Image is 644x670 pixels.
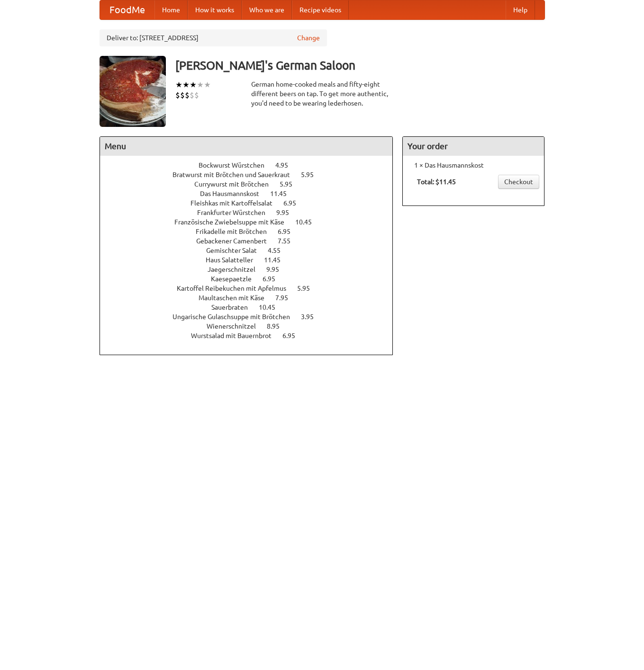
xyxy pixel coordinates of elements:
span: Currywurst mit Brötchen [194,180,278,188]
a: Sauerbraten 10.45 [211,304,293,311]
span: 10.45 [295,218,321,226]
a: Currywurst mit Brötchen 5.95 [194,180,310,188]
a: Change [297,33,320,43]
span: 9.95 [266,266,289,273]
span: Ungarische Gulaschsuppe mit Brötchen [172,313,299,321]
a: Kaesepaetzle 6.95 [211,275,293,283]
span: 9.95 [276,209,299,216]
a: Französische Zwiebelsuppe mit Käse 10.45 [174,218,329,226]
a: Das Hausmannskost 11.45 [200,190,304,197]
img: angular.jpg [100,56,166,127]
li: ★ [190,80,197,90]
span: 6.95 [282,332,305,339]
span: Das Hausmannskost [200,190,269,197]
a: How it works [188,0,242,19]
span: Kartoffel Reibekuchen mit Apfelmus [177,285,296,292]
span: 11.45 [270,190,296,197]
a: Bockwurst Würstchen 4.95 [199,161,306,169]
a: Who we are [242,0,292,19]
a: Checkout [498,175,539,189]
span: Gebackener Camenbert [196,237,276,245]
li: ★ [175,80,182,90]
span: 6.95 [278,228,300,235]
span: Sauerbraten [211,304,257,311]
a: Haus Salatteller 11.45 [206,256,298,264]
li: $ [175,90,180,100]
span: Fleishkas mit Kartoffelsalat [190,199,282,207]
li: ★ [182,80,190,90]
span: Frikadelle mit Brötchen [196,228,276,235]
a: Gebackener Camenbert 7.55 [196,237,308,245]
span: Maultaschen mit Käse [199,294,274,302]
li: $ [185,90,190,100]
li: $ [190,90,194,100]
span: Bratwurst mit Brötchen und Sauerkraut [172,171,299,179]
span: Kaesepaetzle [211,275,261,283]
a: Wurstsalad mit Bauernbrot 6.95 [191,332,313,339]
span: Wienerschnitzel [207,322,265,330]
span: 6.95 [283,199,306,207]
span: Jaegerschnitzel [208,266,265,273]
a: Bratwurst mit Brötchen und Sauerkraut 5.95 [172,171,331,179]
span: Gemischter Salat [206,247,266,254]
span: Bockwurst Würstchen [199,161,274,169]
span: 4.55 [268,247,290,254]
div: Deliver to: [STREET_ADDRESS] [100,29,327,46]
span: 5.95 [301,171,323,179]
span: 3.95 [301,313,323,321]
span: 6.95 [263,275,285,283]
a: Recipe videos [292,0,349,19]
a: Fleishkas mit Kartoffelsalat 6.95 [190,199,314,207]
a: FoodMe [100,0,154,19]
h4: Your order [403,137,544,156]
li: $ [180,90,185,100]
span: 5.95 [297,285,319,292]
a: Home [154,0,188,19]
span: 11.45 [264,256,290,264]
a: Wienerschnitzel 8.95 [207,322,297,330]
h4: Menu [100,137,393,156]
span: 10.45 [259,304,285,311]
li: 1 × Das Hausmannskost [408,161,539,170]
a: Maultaschen mit Käse 7.95 [199,294,306,302]
b: Total: $11.45 [417,178,456,186]
span: Wurstsalad mit Bauernbrot [191,332,281,339]
a: Ungarische Gulaschsuppe mit Brötchen 3.95 [172,313,331,321]
span: 7.95 [275,294,298,302]
a: Gemischter Salat 4.55 [206,247,298,254]
li: $ [194,90,199,100]
span: 7.55 [278,237,300,245]
a: Frankfurter Würstchen 9.95 [197,209,307,216]
a: Help [506,0,535,19]
h3: [PERSON_NAME]'s German Saloon [175,56,545,75]
div: German home-cooked meals and fifty-eight different beers on tap. To get more authentic, you'd nee... [251,80,393,108]
span: Frankfurter Würstchen [197,209,275,216]
a: Jaegerschnitzel 9.95 [208,266,297,273]
span: 4.95 [275,161,298,169]
span: Haus Salatteller [206,256,263,264]
span: 8.95 [267,322,289,330]
li: ★ [197,80,204,90]
a: Frikadelle mit Brötchen 6.95 [196,228,308,235]
span: 5.95 [280,180,302,188]
span: Französische Zwiebelsuppe mit Käse [174,218,294,226]
a: Kartoffel Reibekuchen mit Apfelmus 5.95 [177,285,327,292]
li: ★ [204,80,211,90]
